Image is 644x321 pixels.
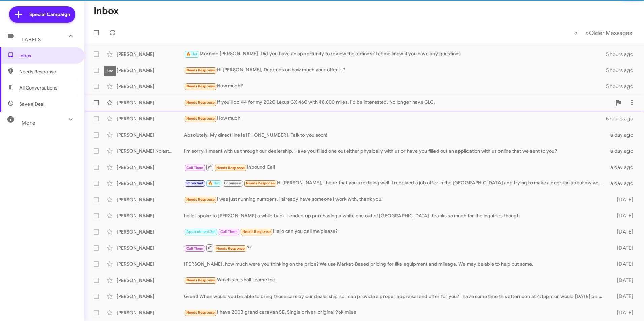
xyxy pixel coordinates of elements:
div: [PERSON_NAME] Nolastname120711837 [117,148,184,154]
span: Needs Response [186,116,215,121]
span: Needs Response [216,246,245,251]
div: [PERSON_NAME], how much were you thinking on the price? We use Market-Based pricing for like equi... [184,261,606,267]
div: [DATE] [606,196,639,203]
div: [DATE] [606,212,639,219]
div: 5 hours ago [606,51,639,58]
span: Needs Response [186,84,215,88]
div: [DATE] [606,261,639,267]
div: Hi [PERSON_NAME], Depends on how much your offer is? [184,66,606,74]
div: [PERSON_NAME] [117,99,184,106]
div: [PERSON_NAME] [117,261,184,267]
div: Great! When would you be able to bring those cars by our dealership so I can provide a proper app... [184,293,606,300]
span: Appointment Set [186,229,216,234]
span: Needs Response [246,181,275,185]
nav: Page navigation example [570,26,636,40]
div: I'm sorry. I meant with us through our dealership. Have you filled one out either physically with... [184,148,606,154]
div: hello i spoke to [PERSON_NAME] a while back. i ended up purchasing a white one out of [GEOGRAPHIC... [184,212,606,219]
div: [PERSON_NAME] [117,164,184,171]
span: 🔥 Hot [186,52,198,56]
div: ?? [184,244,606,252]
span: Unpaused [224,181,241,185]
a: Special Campaign [9,6,75,23]
div: a day ago [606,164,639,171]
div: Which site shall I come too [184,276,606,284]
span: Labels [22,37,41,43]
div: 5 hours ago [606,67,639,74]
div: [PERSON_NAME] [117,180,184,187]
div: Hi [PERSON_NAME], I hope that you are doing well. I received a job offer in the [GEOGRAPHIC_DATA]... [184,179,606,187]
div: a day ago [606,148,639,154]
span: All Conversations [19,84,57,91]
span: Older Messages [589,29,632,37]
span: Call Them [186,246,204,251]
span: Call Them [220,229,238,234]
div: [PERSON_NAME] [117,245,184,251]
div: [PERSON_NAME] [117,277,184,284]
span: More [22,120,35,126]
span: Needs Response [186,278,215,282]
span: Needs Response [216,166,245,170]
div: i was just running numbers. i already have someone i work with. thank you! [184,195,606,203]
div: [PERSON_NAME] [117,196,184,203]
div: [DATE] [606,245,639,251]
div: [PERSON_NAME] [117,83,184,90]
span: Needs Response [186,197,215,202]
div: [PERSON_NAME] [117,51,184,58]
div: Morning [PERSON_NAME]. Did you have an opportunity to review the options? Let me know if you have... [184,50,606,58]
div: 5 hours ago [606,115,639,122]
div: [PERSON_NAME] [117,212,184,219]
span: Needs Response [242,229,271,234]
span: Inbox [19,52,76,59]
div: [PERSON_NAME] [117,293,184,300]
div: [PERSON_NAME] [117,67,184,74]
div: a day ago [606,132,639,138]
div: Hello can you call me please? [184,228,606,236]
div: Absolutely. My direct line is [PHONE_NUMBER]. Talk to you soon! [184,132,606,138]
span: Needs Response [19,68,76,75]
div: Star [104,66,116,76]
button: Next [581,26,636,40]
div: [PERSON_NAME] [117,132,184,138]
div: a day ago [606,180,639,187]
div: [PERSON_NAME] [117,309,184,316]
div: I have 2003 grand caravan SE. Single driver, original 96k miles [184,309,606,316]
div: [DATE] [606,309,639,316]
span: 🔥 Hot [208,181,220,185]
span: » [585,29,589,37]
div: [DATE] [606,228,639,235]
span: « [574,29,578,37]
div: If you'll do 44 for my 2020 Lexus GX 460 with 48,800 miles, I'd be interested. No longer have GLC. [184,99,612,106]
div: How much? [184,82,606,90]
span: Save a Deal [19,101,44,107]
button: Previous [570,26,582,40]
div: 5 hours ago [606,83,639,90]
h1: Inbox [94,6,119,16]
div: [DATE] [606,277,639,284]
span: Important [186,181,204,185]
div: [DATE] [606,293,639,300]
span: Call Them [186,166,204,170]
span: Needs Response [186,310,215,315]
div: How much [184,115,606,122]
div: [PERSON_NAME] [117,115,184,122]
span: Needs Response [186,100,215,105]
div: Inbound Call [184,163,606,171]
div: [PERSON_NAME] [117,228,184,235]
span: Needs Response [186,68,215,72]
span: Special Campaign [29,11,70,18]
